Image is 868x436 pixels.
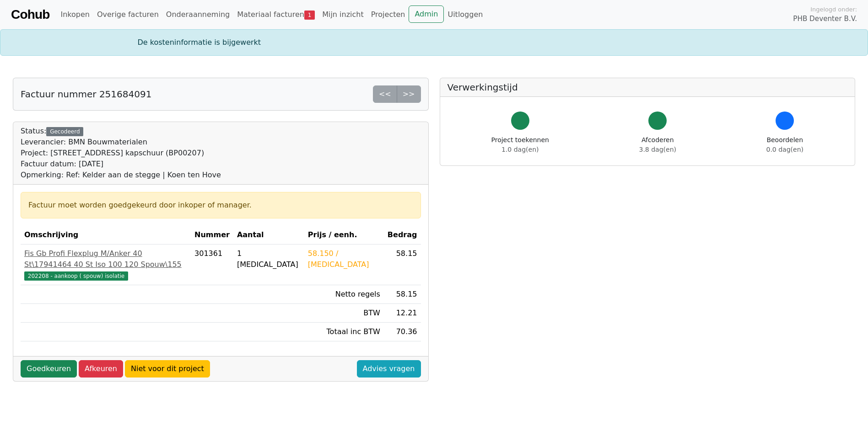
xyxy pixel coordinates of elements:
[233,226,304,245] th: Aantal
[132,37,736,48] div: De kosteninformatie is bijgewerkt
[57,5,93,24] a: Inkopen
[367,5,409,24] a: Projecten
[24,248,187,270] div: Fis Gb Profi Flexplug M/Anker 40 St\17941464 40 St Iso 100 120 Spouw\155
[384,285,421,304] td: 58.15
[384,304,421,323] td: 12.21
[447,82,848,93] h5: Verwerkingstijd
[444,5,486,24] a: Uitloggen
[501,146,539,153] span: 1.0 dag(en)
[79,360,123,378] a: Afkeuren
[21,137,221,148] div: Leverancier: BMN Bouwmaterialen
[793,14,857,24] span: PHB Deventer B.V.
[304,304,384,323] td: BTW
[21,148,221,159] div: Project: [STREET_ADDRESS] kapschuur (BP00207)
[21,170,221,181] div: Opmerking: Ref: Kelder aan de stegge | Koen ten Hove
[191,245,233,285] td: 301361
[21,226,191,245] th: Omschrijving
[304,285,384,304] td: Netto regels
[639,135,676,154] div: Afcoderen
[93,5,162,24] a: Overige facturen
[233,5,318,24] a: Materiaal facturen1
[810,5,857,14] span: Ingelogd onder:
[766,146,803,153] span: 0.0 dag(en)
[308,248,380,270] div: 58.150 / [MEDICAL_DATA]
[318,5,367,24] a: Mijn inzicht
[304,323,384,341] td: Totaal inc BTW
[21,126,221,181] div: Status:
[11,4,49,26] a: Cohub
[237,248,301,270] div: 1 [MEDICAL_DATA]
[384,226,421,245] th: Bedrag
[21,159,221,170] div: Factuur datum: [DATE]
[21,89,151,100] h5: Factuur nummer 251684091
[21,360,77,378] a: Goedkeuren
[162,5,233,24] a: Onderaanneming
[639,146,676,153] span: 3.8 dag(en)
[125,360,210,378] a: Niet voor dit project
[491,135,549,154] div: Project toekennen
[46,127,83,136] div: Gecodeerd
[409,5,444,23] a: Admin
[384,245,421,285] td: 58.15
[304,226,384,245] th: Prijs / eenh.
[304,11,315,20] span: 1
[191,226,233,245] th: Nummer
[24,248,187,281] a: Fis Gb Profi Flexplug M/Anker 40 St\17941464 40 St Iso 100 120 Spouw\155202208 - aankoop ( spouw)...
[24,271,128,281] span: 202208 - aankoop ( spouw) isolatie
[357,360,421,378] a: Advies vragen
[766,135,803,154] div: Beoordelen
[384,323,421,341] td: 70.36
[28,200,413,211] div: Factuur moet worden goedgekeurd door inkoper of manager.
